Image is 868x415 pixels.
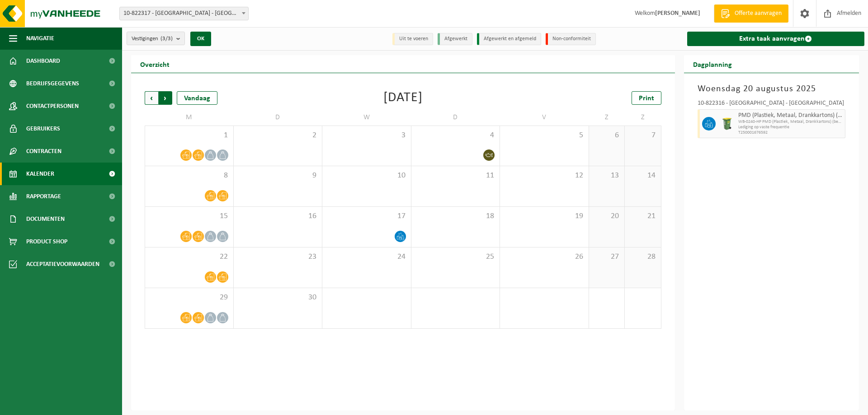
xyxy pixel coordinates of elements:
span: 23 [238,252,318,262]
span: Lediging op vaste frequentie [738,125,843,130]
span: 2 [238,131,318,140]
span: 20 [594,211,620,221]
span: Gebruikers [26,117,60,140]
a: Print [632,91,661,105]
span: 16 [238,211,318,221]
span: 4 [416,131,495,140]
span: 25 [416,252,495,262]
span: Dashboard [26,50,60,72]
span: 19 [505,211,584,221]
li: Afgewerkt [438,33,472,45]
span: 17 [327,211,406,221]
span: Acceptatievoorwaarden [26,253,99,275]
div: [DATE] [383,91,423,105]
td: D [234,109,323,126]
span: Contracten [26,140,61,163]
td: Z [625,109,661,126]
span: 12 [505,171,584,181]
button: Vestigingen(3/3) [127,32,185,45]
button: OK [190,32,211,46]
span: Navigatie [26,27,54,50]
span: 15 [150,211,229,221]
span: 26 [505,252,584,262]
h2: Dagplanning [684,55,741,73]
span: Vorige [145,91,158,105]
span: 27 [594,252,620,262]
count: (3/3) [160,36,173,42]
td: M [145,109,234,126]
span: 24 [327,252,406,262]
span: Offerte aanvragen [732,9,784,18]
li: Afgewerkt en afgemeld [477,33,541,45]
span: 6 [594,131,620,140]
span: 28 [629,252,656,262]
span: 5 [505,131,584,140]
span: Kalender [26,163,54,185]
span: 10-822317 - HUIS VALLAEY - LICHTERVELDE [119,7,249,20]
span: Contactpersonen [26,95,79,117]
span: 7 [629,131,656,140]
span: 10-822317 - HUIS VALLAEY - LICHTERVELDE [120,7,248,20]
span: Product Shop [26,230,67,253]
span: PMD (Plastiek, Metaal, Drankkartons) (bedrijven) [738,112,843,119]
div: 10-822316 - [GEOGRAPHIC_DATA] - [GEOGRAPHIC_DATA] [698,100,846,109]
span: 9 [238,171,318,181]
span: 21 [629,211,656,221]
span: Vestigingen [132,32,173,46]
td: D [411,109,500,126]
span: Documenten [26,208,65,230]
div: Vandaag [177,91,217,105]
span: WB-0240-HP PMD (Plastiek, Metaal, Drankkartons) (bedrijven) [738,119,843,125]
span: 1 [150,131,229,140]
span: Print [639,95,654,102]
td: V [500,109,589,126]
span: Volgende [159,91,172,105]
span: T250001676592 [738,130,843,135]
td: W [322,109,411,126]
span: 10 [327,171,406,181]
span: 3 [327,131,406,140]
span: 30 [238,293,318,303]
h3: Woensdag 20 augustus 2025 [698,82,846,96]
span: 18 [416,211,495,221]
td: Z [589,109,625,126]
h2: Overzicht [131,55,179,73]
li: Uit te voeren [392,33,433,45]
span: 11 [416,171,495,181]
span: 13 [594,171,620,181]
span: 14 [629,171,656,181]
img: WB-0240-HPE-GN-50 [720,117,734,131]
a: Offerte aanvragen [714,5,788,23]
span: 22 [150,252,229,262]
li: Non-conformiteit [546,33,596,45]
span: Rapportage [26,185,61,208]
span: 8 [150,171,229,181]
span: 29 [150,293,229,303]
strong: [PERSON_NAME] [655,10,700,17]
a: Extra taak aanvragen [687,32,865,46]
span: Bedrijfsgegevens [26,72,79,95]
